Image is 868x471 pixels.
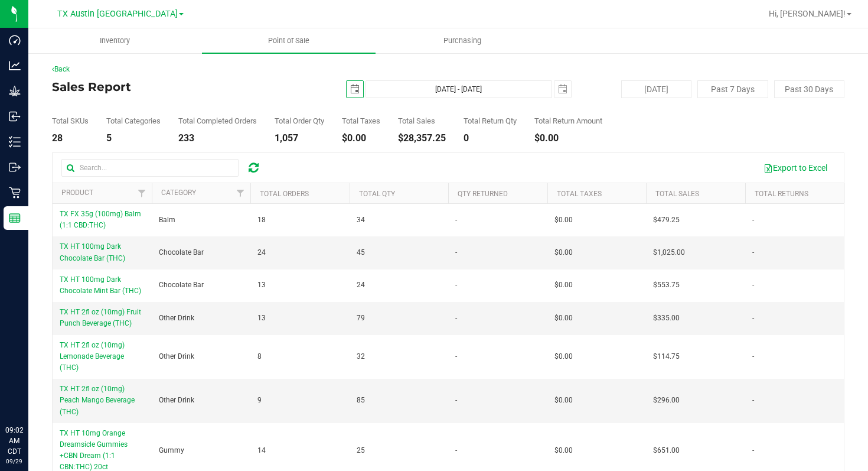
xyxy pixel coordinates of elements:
a: Point of Sale [202,28,376,53]
span: - [455,280,457,291]
span: $296.00 [653,395,680,406]
button: Past 7 Days [697,80,768,98]
span: 34 [357,215,365,226]
span: $553.75 [653,280,680,291]
div: Total SKUs [52,117,89,125]
a: Filter [231,183,250,203]
span: - [455,215,457,226]
div: Total Taxes [342,117,380,125]
span: - [455,445,457,456]
span: Point of Sale [252,35,325,46]
div: Total Return Qty [464,117,517,125]
span: $335.00 [653,313,680,324]
inline-svg: Inbound [9,111,21,122]
div: Total Sales [398,117,446,125]
div: 28 [52,134,89,143]
span: $0.00 [554,395,573,406]
h4: Sales Report [52,80,316,93]
span: Chocolate Bar [159,280,204,291]
span: 24 [257,247,266,258]
span: TX HT 2fl oz (10mg) Peach Mango Beverage (THC) [60,385,135,415]
a: Total Returns [755,190,808,198]
span: - [752,215,754,226]
a: Back [52,65,70,73]
iframe: Resource center unread badge [35,375,49,389]
span: $0.00 [554,445,573,456]
a: Product [61,189,93,197]
div: 0 [464,134,517,143]
span: Hi, [PERSON_NAME]! [769,9,846,18]
a: Filter [132,183,151,203]
inline-svg: Outbound [9,161,21,173]
a: Total Orders [260,190,309,198]
span: 13 [257,280,266,291]
div: $0.00 [534,134,602,143]
span: Other Drink [159,395,194,406]
span: - [455,313,457,324]
span: TX HT 100mg Dark Chocolate Mint Bar (THC) [60,275,141,295]
span: $0.00 [554,351,573,362]
span: $0.00 [554,280,573,291]
div: Total Completed Orders [178,117,257,125]
a: Category [161,189,196,197]
span: - [455,247,457,258]
button: Past 30 Days [774,80,844,98]
span: $0.00 [554,215,573,226]
span: - [752,247,754,258]
span: Purchasing [428,35,497,46]
span: $1,025.00 [653,247,685,258]
div: 233 [178,134,257,143]
span: 45 [357,247,365,258]
input: Search... [61,159,239,177]
span: TX HT 2fl oz (10mg) Fruit Punch Beverage (THC) [60,308,141,327]
a: Total Taxes [557,190,602,198]
span: Balm [159,215,175,226]
span: Inventory [84,35,146,46]
button: [DATE] [621,80,691,98]
span: TX HT 100mg Dark Chocolate Bar (THC) [60,242,125,262]
div: Total Categories [106,117,161,125]
span: - [752,351,754,362]
span: $479.25 [653,215,680,226]
button: Export to Excel [756,158,835,178]
div: 1,057 [275,134,324,143]
span: 18 [257,215,266,226]
div: $28,357.25 [398,134,446,143]
span: select [554,81,571,98]
span: TX HT 2fl oz (10mg) Lemonade Beverage (THC) [60,341,125,372]
p: 09:02 AM CDT [5,425,23,457]
span: 8 [257,351,262,362]
span: select [347,81,363,98]
a: Qty Returned [458,190,508,198]
span: - [455,351,457,362]
span: 85 [357,395,365,406]
a: Total Qty [359,190,395,198]
div: Total Order Qty [275,117,324,125]
inline-svg: Analytics [9,60,21,72]
span: 14 [257,445,266,456]
span: Other Drink [159,313,194,324]
div: 5 [106,134,161,143]
span: 25 [357,445,365,456]
span: Other Drink [159,351,194,362]
span: Chocolate Bar [159,247,204,258]
span: 24 [357,280,365,291]
span: - [752,313,754,324]
span: $651.00 [653,445,680,456]
inline-svg: Reports [9,212,21,224]
inline-svg: Inventory [9,136,21,148]
span: - [752,445,754,456]
a: Inventory [28,28,202,53]
inline-svg: Dashboard [9,34,21,46]
inline-svg: Grow [9,85,21,97]
span: $0.00 [554,247,573,258]
span: 79 [357,313,365,324]
p: 09/29 [5,457,23,466]
span: $114.75 [653,351,680,362]
span: - [455,395,457,406]
span: Gummy [159,445,184,456]
div: $0.00 [342,134,380,143]
iframe: Resource center [12,376,47,412]
a: Purchasing [376,28,549,53]
span: 32 [357,351,365,362]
